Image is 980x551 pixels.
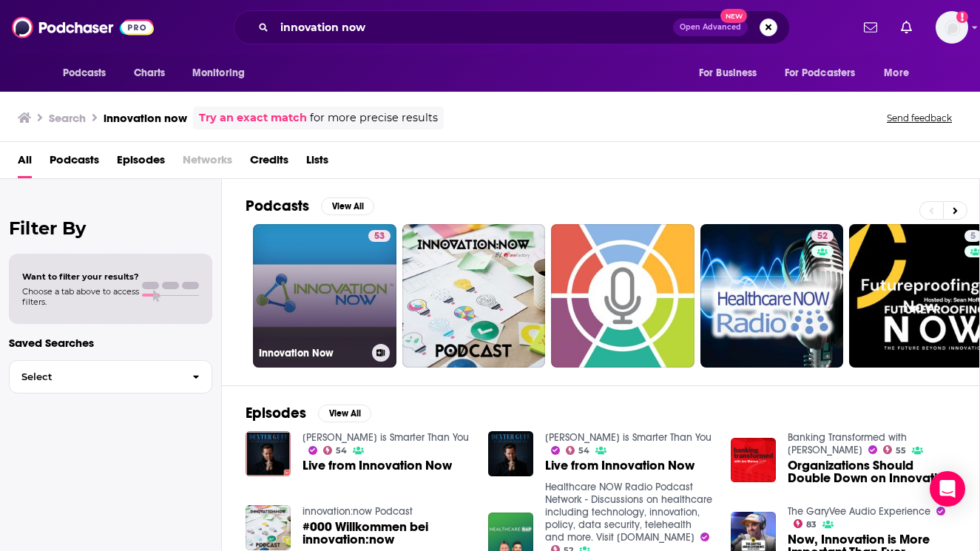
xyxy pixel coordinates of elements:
[134,63,166,84] span: Charts
[936,11,968,44] span: Logged in as TrevorC
[318,405,371,422] button: View All
[246,505,291,550] img: #000 Willkommen bei innovation:now
[775,59,877,87] button: open menu
[303,521,470,546] a: #000 Willkommen bei innovation:now
[788,505,930,518] a: The GaryVee Audio Experience
[124,59,175,87] a: Charts
[545,481,712,544] a: Healthcare NOW Radio Podcast Network - Discussions on healthcare including technology, innovation...
[680,24,741,31] span: Open Advanced
[49,111,86,125] h3: Search
[731,438,776,483] img: Organizations Should Double Down on Innovation Now
[22,286,139,307] span: Choose a tab above to access filters.
[930,471,965,507] div: Open Intercom Messenger
[545,459,695,472] a: Live from Innovation Now
[689,59,776,87] button: open menu
[578,447,589,454] span: 54
[336,447,347,454] span: 54
[788,431,907,456] a: Banking Transformed with Jim Marous
[936,11,968,44] button: Show profile menu
[246,404,371,422] a: EpisodesView All
[794,519,817,528] a: 83
[310,109,438,126] span: for more precise results
[806,521,817,528] span: 83
[817,229,828,244] span: 52
[182,59,264,87] button: open menu
[9,360,212,393] button: Select
[956,11,968,23] svg: Add a profile image
[488,431,533,476] img: Live from Innovation Now
[9,217,212,239] h2: Filter By
[896,447,906,454] span: 55
[18,148,32,178] a: All
[811,230,834,242] a: 52
[12,13,154,41] img: Podchaser - Follow, Share and Rate Podcasts
[303,459,452,472] a: Live from Innovation Now
[63,63,107,84] span: Podcasts
[368,230,391,242] a: 53
[700,224,844,368] a: 52
[250,148,288,178] a: Credits
[858,15,883,40] a: Show notifications dropdown
[545,431,712,444] a: Dexter Guff is Smarter Than You
[720,9,747,23] span: New
[253,224,396,368] a: 53Innovation Now
[53,59,126,87] button: open menu
[104,111,187,125] h3: innovation now
[883,445,907,454] a: 55
[882,112,956,124] button: Send feedback
[246,431,291,476] img: Live from Innovation Now
[884,63,909,84] span: More
[673,18,748,36] button: Open AdvancedNew
[259,347,366,359] h3: Innovation Now
[246,197,374,215] a: PodcastsView All
[785,63,856,84] span: For Podcasters
[321,197,374,215] button: View All
[10,372,180,382] span: Select
[303,505,413,518] a: innovation:now Podcast
[22,271,139,282] span: Want to filter your results?
[183,148,232,178] span: Networks
[323,446,348,455] a: 54
[246,404,306,422] h2: Episodes
[192,63,245,84] span: Monitoring
[246,197,309,215] h2: Podcasts
[970,229,976,244] span: 5
[199,109,307,126] a: Try an exact match
[303,431,469,444] a: Dexter Guff is Smarter Than You
[306,148,328,178] a: Lists
[234,10,790,44] div: Search podcasts, credits, & more...
[566,446,590,455] a: 54
[936,11,968,44] img: User Profile
[374,229,385,244] span: 53
[9,336,212,350] p: Saved Searches
[895,15,918,40] a: Show notifications dropdown
[274,16,673,39] input: Search podcasts, credits, & more...
[788,459,956,484] a: Organizations Should Double Down on Innovation Now
[117,148,165,178] a: Episodes
[50,148,99,178] a: Podcasts
[873,59,927,87] button: open menu
[699,63,757,84] span: For Business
